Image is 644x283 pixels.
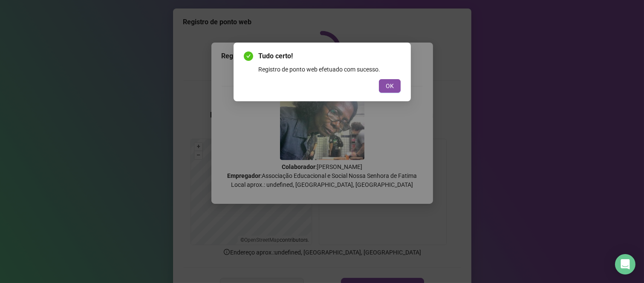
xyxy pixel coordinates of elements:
div: Open Intercom Messenger [615,254,635,274]
button: OK [379,79,401,93]
span: check-circle [244,51,253,61]
span: OK [386,81,394,91]
span: Tudo certo! [258,51,401,61]
div: Registro de ponto web efetuado com sucesso. [258,65,401,74]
